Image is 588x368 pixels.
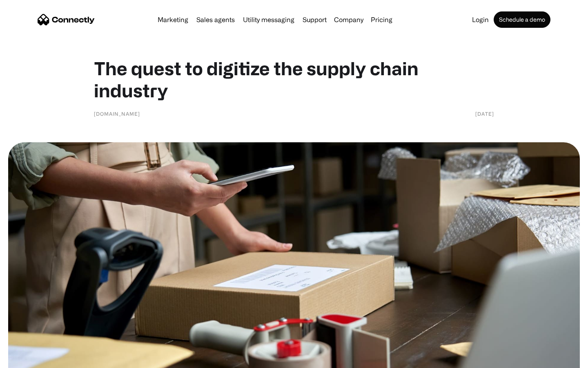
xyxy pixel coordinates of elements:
[94,57,494,101] h1: The quest to digitize the supply chain industry
[469,16,492,23] a: Login
[8,354,49,365] aside: Language selected: English
[16,354,49,365] ul: Language list
[334,14,363,25] div: Company
[94,110,140,118] div: [DOMAIN_NAME]
[240,16,298,23] a: Utility messaging
[299,16,330,23] a: Support
[367,16,396,23] a: Pricing
[193,16,238,23] a: Sales agents
[154,16,192,23] a: Marketing
[475,110,494,118] div: [DATE]
[494,11,550,28] a: Schedule a demo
